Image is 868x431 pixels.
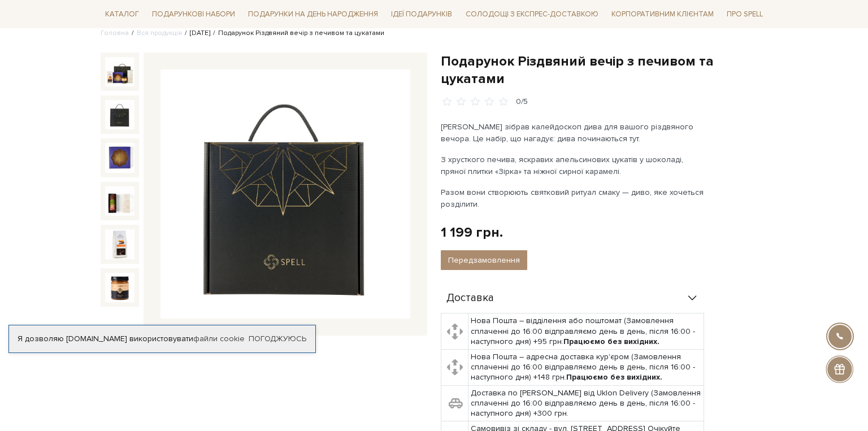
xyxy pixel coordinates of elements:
[441,53,767,88] h1: Подарунок Різдвяний вечір з печивом та цукатами
[441,154,706,177] p: З хрусткого печива, яскравих апельсинових цукатів у шоколаді, пряної плитки «Зірка» та ніжної сир...
[105,143,134,172] img: Подарунок Різдвяний вечір з печивом та цукатами
[137,29,182,37] a: Вся продукція
[101,29,129,37] a: Головна
[160,69,410,319] img: Подарунок Різдвяний вечір з печивом та цукатами
[105,273,134,302] img: Подарунок Різдвяний вечір з печивом та цукатами
[9,334,315,344] div: Я дозволяю [DOMAIN_NAME] використовувати
[190,29,210,37] a: [DATE]
[193,334,245,343] a: файли cookie
[516,97,528,107] div: 0/5
[441,224,503,241] div: 1 199 грн.
[244,6,383,23] a: Подарунки на День народження
[722,6,767,23] a: Про Spell
[446,293,494,303] span: Доставка
[105,100,134,129] img: Подарунок Різдвяний вечір з печивом та цукатами
[105,57,134,86] img: Подарунок Різдвяний вечір з печивом та цукатами
[105,186,134,216] img: Подарунок Різдвяний вечір з печивом та цукатами
[607,6,718,23] a: Корпоративним клієнтам
[468,385,704,421] td: Доставка по [PERSON_NAME] від Uklon Delivery (Замовлення сплаченні до 16:00 відправляємо день в д...
[105,229,134,259] img: Подарунок Різдвяний вечір з печивом та цукатами
[461,5,603,24] a: Солодощі з експрес-доставкою
[101,6,144,23] a: Каталог
[441,121,706,145] p: [PERSON_NAME] зібрав калейдоскоп дива для вашого різдвяного вечора. Це набір, що нагадує: дива по...
[566,372,662,382] b: Працюємо без вихідних.
[441,186,706,210] p: Разом вони створюють святковий ритуал смаку — диво, яке хочеться розділити.
[468,314,704,350] td: Нова Пошта – відділення або поштомат (Замовлення сплаченні до 16:00 відправляємо день в день, піс...
[387,6,457,23] a: Ідеї подарунків
[147,6,240,23] a: Подарункові набори
[563,337,659,346] b: Працюємо без вихідних.
[441,250,527,270] button: Передзамовлення
[210,28,384,38] li: Подарунок Різдвяний вечір з печивом та цукатами
[249,334,306,344] a: Погоджуюсь
[468,350,704,386] td: Нова Пошта – адресна доставка кур'єром (Замовлення сплаченні до 16:00 відправляємо день в день, п...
